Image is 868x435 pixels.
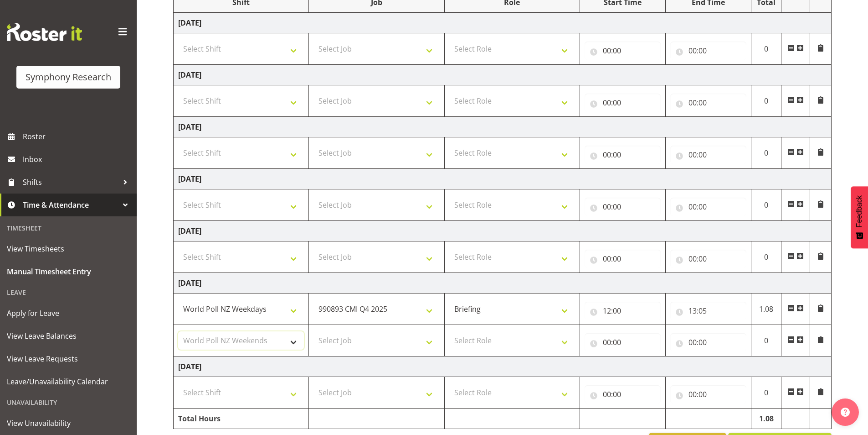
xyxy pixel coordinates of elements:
[751,409,781,429] td: 1.08
[26,70,111,84] div: Symphony Research
[2,260,134,283] a: Manual Timesheet Entry
[670,94,746,112] input: Click to select...
[670,333,746,351] input: Click to select...
[585,146,661,164] input: Click to select...
[670,302,746,320] input: Click to select...
[751,325,781,356] td: 0
[2,302,134,325] a: Apply for Leave
[751,33,781,65] td: 0
[174,65,832,85] td: [DATE]
[7,242,130,256] span: View Timesheets
[851,186,868,248] button: Feedback - Show survey
[585,302,661,320] input: Click to select...
[2,237,134,260] a: View Timesheets
[2,219,134,237] div: Timesheet
[670,250,746,268] input: Click to select...
[751,137,781,169] td: 0
[751,85,781,117] td: 0
[670,42,746,60] input: Click to select...
[7,329,130,343] span: View Leave Balances
[174,273,832,293] td: [DATE]
[585,42,661,60] input: Click to select...
[7,352,130,366] span: View Leave Requests
[23,152,132,166] span: Inbox
[7,416,130,430] span: View Unavailability
[751,293,781,325] td: 1.08
[174,356,832,377] td: [DATE]
[2,325,134,347] a: View Leave Balances
[174,13,832,33] td: [DATE]
[751,377,781,409] td: 0
[751,189,781,221] td: 0
[2,370,134,393] a: Leave/Unavailability Calendar
[2,393,134,412] div: Unavailability
[23,175,118,189] span: Shifts
[841,408,850,417] img: help-xxl-2.png
[23,198,118,212] span: Time & Attendance
[585,94,661,112] input: Click to select...
[174,221,832,241] td: [DATE]
[2,283,134,302] div: Leave
[670,146,746,164] input: Click to select...
[7,375,130,388] span: Leave/Unavailability Calendar
[585,385,661,404] input: Click to select...
[670,198,746,216] input: Click to select...
[174,409,309,429] td: Total Hours
[585,333,661,351] input: Click to select...
[585,198,661,216] input: Click to select...
[2,347,134,370] a: View Leave Requests
[670,385,746,404] input: Click to select...
[2,412,134,435] a: View Unavailability
[751,241,781,273] td: 0
[174,117,832,137] td: [DATE]
[585,250,661,268] input: Click to select...
[174,169,832,189] td: [DATE]
[23,130,132,143] span: Roster
[7,306,130,320] span: Apply for Leave
[855,195,863,227] span: Feedback
[7,23,82,41] img: Rosterit website logo
[7,265,130,278] span: Manual Timesheet Entry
